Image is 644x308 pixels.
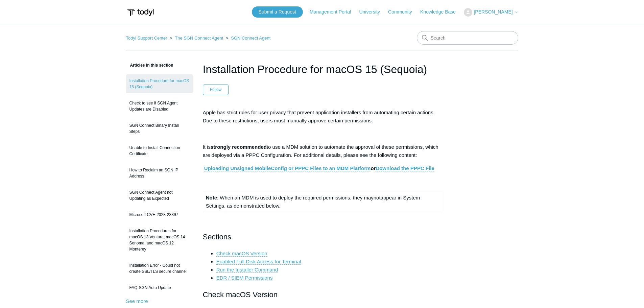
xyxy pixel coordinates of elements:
[417,31,518,45] input: Search
[203,85,229,95] button: Follow Article
[168,35,224,41] li: The SGN Connect Agent
[175,35,223,41] a: The SGN Connect Agent
[374,195,381,200] span: not
[126,63,173,68] span: Articles in this section
[126,224,193,256] a: Installation Procedures for macOS 13 Ventura, macOS 14 Sonoma, and macOS 12 Monterey
[126,281,193,294] a: FAQ-SGN Auto Update
[203,109,442,125] p: Apple has strict rules for user privacy that prevent application installers from automating certa...
[204,165,434,171] strong: or
[388,8,419,16] a: Community
[464,8,518,17] button: [PERSON_NAME]
[216,251,267,257] a: Check macOS Version
[126,35,169,41] li: Todyl Support Center
[126,141,193,160] a: Unable to Install Connection Certificate
[204,165,371,171] a: Uploading Unsigned MobileConfig or PPPC Files to an MDM Platform
[224,35,270,41] li: SGN Connect Agent
[203,191,441,213] td: : When an MDM is used to deploy the required permissions, they may appear in System Settings, as ...
[126,259,193,278] a: Installation Error - Could not create SSL/TLS secure channel
[216,259,301,265] a: Enabled Full Disk Access for Terminal
[203,289,442,301] h2: Check macOS Version
[203,143,442,159] p: It is to use a MDM solution to automate the approval of these permissions, which are deployed via...
[206,195,217,200] strong: Note
[126,35,167,41] a: Todyl Support Center
[203,61,442,77] h1: Installation Procedure for macOS 15 (Sequoia)
[126,298,148,304] a: See more
[211,144,267,150] strong: strongly recommended
[474,9,512,15] span: [PERSON_NAME]
[203,231,442,243] h2: Sections
[216,267,278,273] a: Run the Installer Command
[231,35,270,41] a: SGN Connect Agent
[359,8,386,16] a: University
[126,186,193,205] a: SGN Connect Agent not Updating as Expected
[126,74,193,93] a: Installation Procedure for macOS 15 (Sequoia)
[376,165,434,171] a: Download the PPPC File
[216,275,273,281] a: EDR / SIEM Permissions
[126,208,193,221] a: Microsoft CVE-2023-23397
[310,8,358,16] a: Management Portal
[126,119,193,138] a: SGN Connect Binary Install Steps
[126,97,193,116] a: Check to see if SGN Agent Updates are Disabled
[420,8,462,16] a: Knowledge Base
[126,164,193,183] a: How to Reclaim an SGN IP Address
[126,6,155,19] img: Todyl Support Center Help Center home page
[252,6,303,18] a: Submit a Request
